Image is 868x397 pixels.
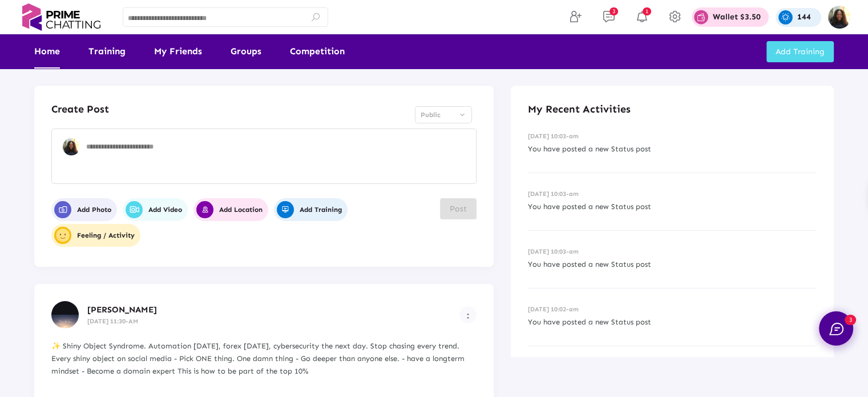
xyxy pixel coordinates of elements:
img: more [467,313,469,319]
button: Add Video [123,198,188,221]
span: Add Training [776,47,825,57]
img: chat.svg [829,323,843,335]
button: Example icon-button with a menu [459,306,477,323]
button: user-profileFeeling / Activity [51,224,140,247]
h6: [DATE] 10:03-am [528,190,817,198]
span: Add Location [196,201,263,218]
span: Feeling / Activity [54,227,135,244]
span: Add Training [277,201,342,218]
img: user-profile [63,138,80,155]
p: You have posted a new Status post [528,258,817,271]
span: Public [421,111,441,119]
span: 3 [845,315,856,325]
button: Add Training [766,41,834,62]
a: Training [88,34,126,69]
span: 3 [609,7,618,15]
span: 1 [643,7,651,15]
button: Add Location [193,198,268,221]
img: user-profile [56,228,70,242]
button: 3 [819,311,853,346]
span: Post [450,204,467,214]
p: You have posted a new Status post [528,200,817,213]
span: Add Photo [54,201,111,218]
a: Competition [290,34,345,69]
p: Wallet $3.50 [713,13,761,21]
img: user-profile [51,301,79,328]
button: Add Training [274,198,348,221]
h6: [DATE] 10:02-am [528,306,817,313]
mat-select: Select Privacy [415,106,472,123]
img: logo [17,3,106,31]
span: Add Video [126,201,182,218]
button: Add Photo [51,198,117,221]
h4: My Recent Activities [528,103,817,115]
h6: [DATE] 10:03-am [528,133,817,140]
p: 144 [797,13,811,21]
p: You have posted a new Status post [528,143,817,155]
button: Post [440,198,477,219]
span: [PERSON_NAME] [87,304,157,315]
p: You have posted a new Status post [528,316,817,328]
div: ✨ Shiny Object Syndrome. Automation [DATE], forex [DATE], cybersecurity the next day. Stop chasin... [51,340,477,392]
a: My Friends [154,34,202,69]
img: img [828,6,851,29]
h4: Create Post [51,103,109,115]
a: Home [34,34,60,69]
h6: [DATE] 11:30-AM [87,318,459,325]
a: Groups [231,34,261,69]
h6: [DATE] 10:03-am [528,248,817,255]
